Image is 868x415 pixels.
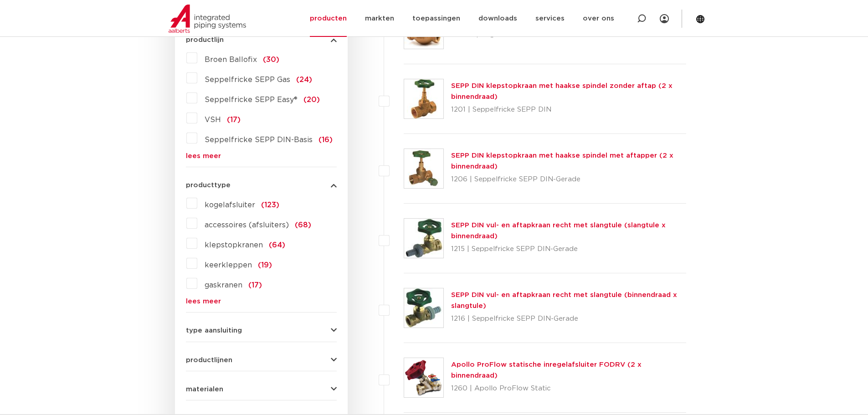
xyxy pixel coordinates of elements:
[303,96,320,103] span: (20)
[261,201,279,209] span: (123)
[451,242,687,256] p: 1215 | Seppelfricke SEPP DIN-Gerade
[186,357,232,364] span: productlijnen
[227,116,241,123] span: (17)
[451,222,666,240] a: SEPP DIN vul- en aftapkraan recht met slangtule (slangtule x binnendraad)
[451,381,687,396] p: 1260 | Apollo ProFlow Static
[318,136,333,143] span: (16)
[205,136,313,143] span: Seppelfricke SEPP DIN-Basis
[205,241,263,249] span: klepstopkranen
[404,149,443,188] img: Thumbnail for SEPP DIN klepstopkraan met haakse spindel met aftapper (2 x binnendraad)
[186,327,337,334] button: type aansluiting
[295,221,311,229] span: (68)
[186,36,224,43] span: productlijn
[186,182,337,189] button: producttype
[404,79,443,118] img: Thumbnail for SEPP DIN klepstopkraan met haakse spindel zonder aftap (2 x binnendraad)
[186,298,337,305] a: lees meer
[186,182,231,189] span: producttype
[451,102,687,117] p: 1201 | Seppelfricke SEPP DIN
[404,288,443,328] img: Thumbnail for SEPP DIN vul- en aftapkraan recht met slangtule (binnendraad x slangtule)
[258,261,272,269] span: (19)
[205,76,290,83] span: Seppelfricke SEPP Gas
[205,282,242,289] span: gaskranen
[205,116,221,123] span: VSH
[186,386,337,393] button: materialen
[451,172,687,187] p: 1206 | Seppelfricke SEPP DIN-Gerade
[205,201,255,209] span: kogelafsluiter
[451,361,642,379] a: Apollo ProFlow statische inregelafsluiter FODRV (2 x binnendraad)
[263,56,279,63] span: (30)
[451,292,677,309] a: SEPP DIN vul- en aftapkraan recht met slangtule (binnendraad x slangtule)
[205,221,289,229] span: accessoires (afsluiters)
[186,357,337,364] button: productlijnen
[451,152,673,170] a: SEPP DIN klepstopkraan met haakse spindel met aftapper (2 x binnendraad)
[296,76,312,83] span: (24)
[269,241,285,249] span: (64)
[404,358,443,397] img: Thumbnail for Apollo ProFlow statische inregelafsluiter FODRV (2 x binnendraad)
[186,153,337,159] a: lees meer
[205,56,257,63] span: Broen Ballofix
[205,261,252,269] span: keerkleppen
[248,282,262,289] span: (17)
[451,82,673,100] a: SEPP DIN klepstopkraan met haakse spindel zonder aftap (2 x binnendraad)
[451,312,687,326] p: 1216 | Seppelfricke SEPP DIN-Gerade
[205,96,298,103] span: Seppelfricke SEPP Easy®
[186,386,223,393] span: materialen
[404,219,443,258] img: Thumbnail for SEPP DIN vul- en aftapkraan recht met slangtule (slangtule x binnendraad)
[186,36,337,43] button: productlijn
[186,327,242,334] span: type aansluiting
